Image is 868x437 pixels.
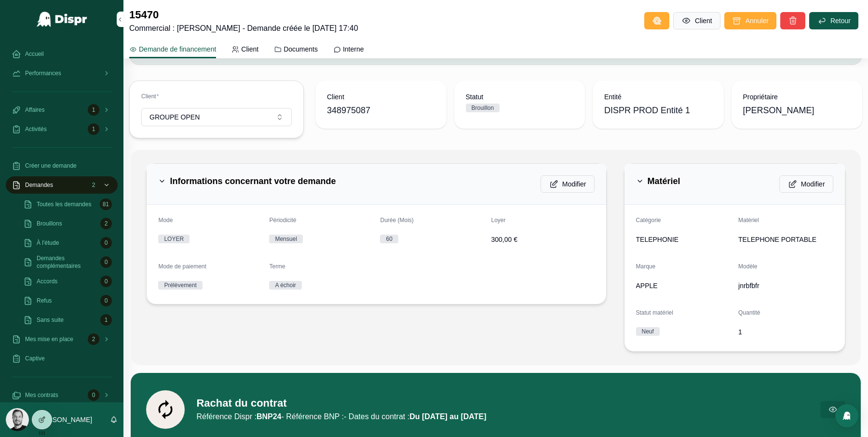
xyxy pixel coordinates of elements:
[648,175,680,187] h2: Matériel
[17,196,118,213] a: Toutes les demandes81
[327,92,435,102] span: Client
[738,217,759,224] span: Matériel
[343,44,364,54] span: Interne
[25,335,73,343] span: Mes mise en place
[6,120,118,138] a: Activités1
[269,263,285,270] span: Terme
[6,101,118,119] a: Affaires1
[17,215,118,232] a: Brouillons2
[6,65,118,82] a: Performances
[472,104,494,112] div: Brouillon
[25,162,77,170] span: Créer une demande
[695,16,712,26] span: Client
[779,175,833,193] button: Modifier
[170,175,336,187] h2: Informations concernant votre demande
[6,350,118,367] a: Captive
[6,45,118,63] a: Accueil
[100,218,112,229] div: 2
[25,125,47,133] span: Activités
[25,391,58,399] span: Mes contrats
[386,235,392,243] div: 60
[809,12,858,29] button: Retour
[25,355,45,362] span: Captive
[25,50,44,58] span: Accueil
[743,92,851,102] span: Propriétaire
[17,234,118,252] a: À l'étude0
[37,200,91,208] span: Toutes les demandes
[37,278,57,285] span: Accords
[25,69,61,77] span: Performances
[88,123,99,135] div: 1
[491,235,594,244] span: 300,00 €
[196,396,486,411] h1: Rachat du contrat
[88,179,99,191] div: 2
[37,316,64,324] span: Sans suite
[673,12,720,29] button: Client
[158,217,173,224] span: Mode
[491,217,505,224] span: Loyer
[129,23,358,34] span: Commercial : [PERSON_NAME] - Demande créée le [DATE] 17:40
[129,40,216,59] a: Demande de financement
[196,411,486,423] span: Référence Dispr : - Référence BNP : - Dates du contrat :
[380,217,413,224] span: Durée (Mois)
[100,295,112,306] div: 0
[37,254,96,270] span: Demandes complémentaires
[636,235,679,244] span: TELEPHONIE
[6,386,118,404] a: Mes contrats0
[562,179,586,189] span: Modifier
[100,256,112,268] div: 0
[738,327,833,337] span: 1
[141,108,292,126] button: Select Button
[409,412,486,421] strong: Du [DATE] au [DATE]
[466,92,574,102] span: Statut
[149,112,200,122] span: GROUPE OPEN
[275,235,297,243] div: Mensuel
[269,217,296,224] span: Périodicité
[139,44,216,54] span: Demande de financement
[738,263,757,270] span: Modèle
[327,104,435,117] span: 348975087
[37,415,92,424] p: [PERSON_NAME]
[100,314,112,326] div: 1
[636,309,673,316] span: Statut matériel
[164,281,196,290] div: Prélèvement
[275,281,296,290] div: A échoir
[37,220,62,227] span: Brouillons
[724,12,776,29] button: Annuler
[642,327,654,336] div: Neuf
[88,389,99,401] div: 0
[88,333,99,345] div: 2
[100,199,112,210] div: 81
[636,281,658,291] span: APPLE
[25,106,44,114] span: Affaires
[604,104,690,117] span: DISPR PROD Entité 1
[25,181,53,189] span: Demandes
[231,40,258,60] a: Client
[257,412,282,421] strong: BNP24
[164,235,184,243] div: LOYER
[274,40,318,60] a: Documents
[17,292,118,309] a: Refus0
[141,93,156,100] span: Client
[604,92,712,102] span: Entité
[636,263,656,270] span: Marque
[746,16,769,26] span: Annuler
[835,404,858,427] div: Open Intercom Messenger
[6,176,118,194] a: Demandes2
[284,44,318,54] span: Documents
[738,309,760,316] span: Quantité
[541,175,595,193] button: Modifier
[100,276,112,287] div: 0
[738,235,816,244] span: TELEPHONE PORTABLE
[100,237,112,249] div: 0
[738,281,833,291] span: jnrbfbfr
[17,311,118,329] a: Sans suite1
[129,8,358,23] h1: 15470
[37,297,52,305] span: Refus
[743,104,814,117] span: [PERSON_NAME]
[158,263,206,270] span: Mode de paiement
[801,179,825,189] span: Modifier
[88,104,99,116] div: 1
[36,12,88,27] img: App logo
[241,44,258,54] span: Client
